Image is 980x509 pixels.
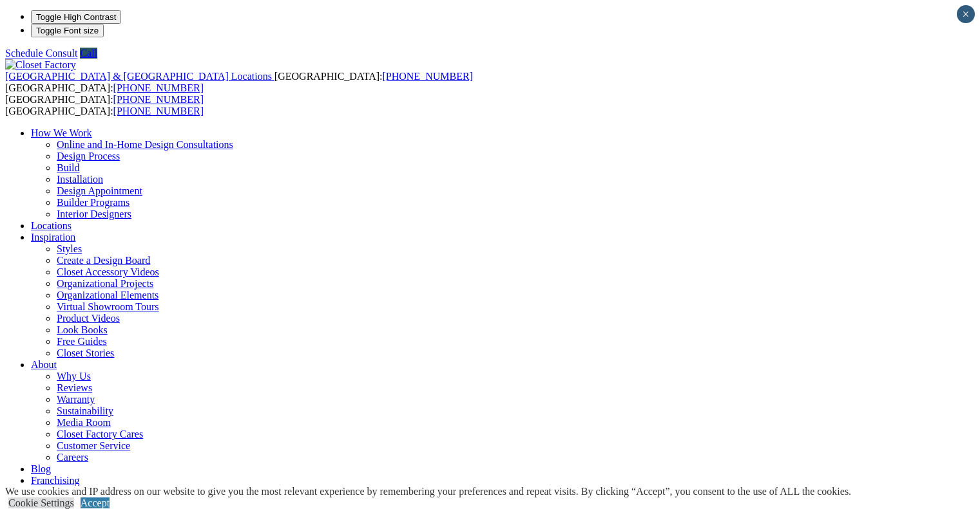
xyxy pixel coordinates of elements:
a: Sustainability [57,405,113,416]
a: Design Process [57,151,120,162]
a: Locations [31,220,72,231]
a: Media Room [57,417,111,428]
a: Cookie Settings [8,497,74,508]
button: Toggle Font size [31,24,104,37]
a: Accept [81,497,110,508]
a: Virtual Showroom Tours [57,301,159,312]
a: Look Books [57,324,108,335]
a: Franchising [31,475,80,486]
a: Closet Stories [57,347,114,358]
img: Closet Factory [5,59,76,71]
a: [PHONE_NUMBER] [113,82,204,93]
div: We use cookies and IP address on our website to give you the most relevant experience by remember... [5,486,851,497]
a: Why Us [57,371,91,382]
button: Toggle High Contrast [31,10,121,24]
a: Customer Service [57,440,130,451]
a: Blog [31,463,51,474]
a: Warranty [57,394,95,405]
span: Toggle Font size [36,26,99,35]
a: Organizational Projects [57,278,153,289]
a: Organizational Elements [57,290,159,301]
a: Free Guides [57,336,107,347]
a: [GEOGRAPHIC_DATA] & [GEOGRAPHIC_DATA] Locations [5,71,274,82]
a: Build [57,162,80,173]
a: [PHONE_NUMBER] [382,71,472,82]
span: [GEOGRAPHIC_DATA]: [GEOGRAPHIC_DATA]: [5,71,473,93]
a: Interior Designers [57,208,131,219]
a: Closet Factory Cares [57,429,143,440]
a: Product Videos [57,313,120,324]
span: Toggle High Contrast [36,12,116,22]
a: Careers [57,452,88,463]
a: Styles [57,243,82,254]
a: Closet Accessory Videos [57,266,159,277]
a: [PHONE_NUMBER] [113,94,204,105]
a: About [31,359,57,370]
a: Reviews [57,382,92,393]
a: Design Appointment [57,185,142,196]
a: Inspiration [31,232,75,243]
span: [GEOGRAPHIC_DATA] & [GEOGRAPHIC_DATA] Locations [5,71,272,82]
a: How We Work [31,127,92,138]
a: Create a Design Board [57,255,150,266]
a: [PHONE_NUMBER] [113,106,204,116]
a: Online and In-Home Design Consultations [57,139,233,150]
a: Schedule Consult [5,48,77,59]
a: Builder Programs [57,197,130,208]
a: Installation [57,174,103,185]
span: [GEOGRAPHIC_DATA]: [GEOGRAPHIC_DATA]: [5,94,204,116]
button: Close [957,5,975,23]
a: Call [80,48,97,59]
